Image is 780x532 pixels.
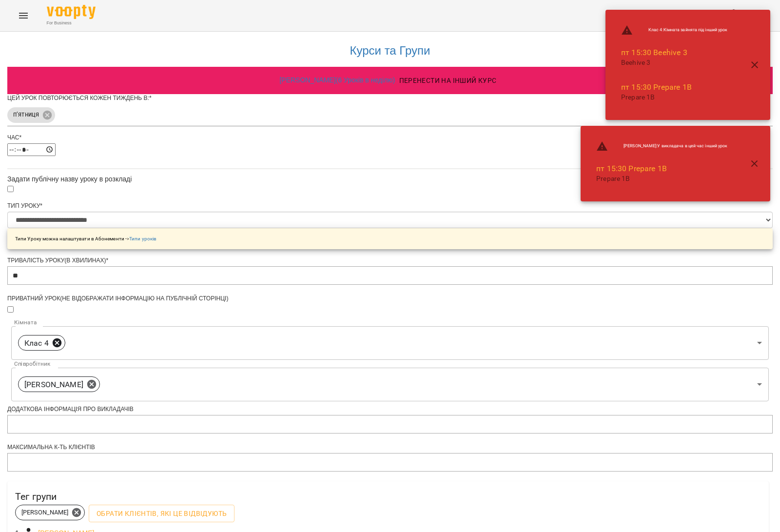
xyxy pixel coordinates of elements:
[97,508,227,519] span: Обрати клієнтів, які це відвідують
[621,58,727,68] p: Beehive 3
[7,174,773,184] div: Задати публічну назву уроку в розкладі
[7,104,773,126] div: п’ятниця
[15,505,85,520] div: [PERSON_NAME]
[24,337,49,349] p: Клас 4
[596,174,727,184] p: Prepare 1B
[18,335,65,351] div: Клас 4
[16,508,74,517] span: [PERSON_NAME]
[621,48,687,57] a: пт 15:30 Beehive 3
[7,256,773,265] div: Тривалість уроку(в хвилинах)
[621,93,727,102] p: Prepare 1B
[7,110,45,119] span: п’ятниця
[279,76,395,84] a: [PERSON_NAME] ( 6 Уроків в неділю )
[596,164,667,173] a: пт 15:30 Prepare 1B
[7,405,773,414] div: Додаткова інформація про викладачів
[11,368,769,401] div: [PERSON_NAME]
[18,376,100,392] div: [PERSON_NAME]
[399,75,497,86] span: Перенести на інший курс
[11,326,769,360] div: Клас 4
[7,134,773,142] div: Час
[7,295,773,303] div: Приватний урок(не відображати інформацію на публічній сторінці)
[7,202,773,210] div: Тип Уроку
[12,4,35,27] button: Menu
[47,20,96,26] span: For Business
[89,505,234,522] button: Обрати клієнтів, які це відвідують
[15,489,761,504] h6: Тег групи
[621,82,692,92] a: пт 15:30 Prepare 1B
[7,107,55,123] div: п’ятниця
[395,72,501,89] button: Перенести на інший курс
[15,235,156,242] p: Типи Уроку можна налаштувати в Абонементи ->
[129,236,156,241] a: Типи уроків
[7,94,773,102] div: Цей урок повторюється кожен тиждень в:
[588,137,735,156] li: [PERSON_NAME] : У викладача в цей час інший урок
[613,20,735,40] li: Клас 4 : Кімната зайнята під інший урок
[12,44,768,57] h3: Курси та Групи
[47,5,96,19] img: Voopty Logo
[7,443,773,452] div: Максимальна к-ть клієнтів
[24,379,83,391] p: [PERSON_NAME]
